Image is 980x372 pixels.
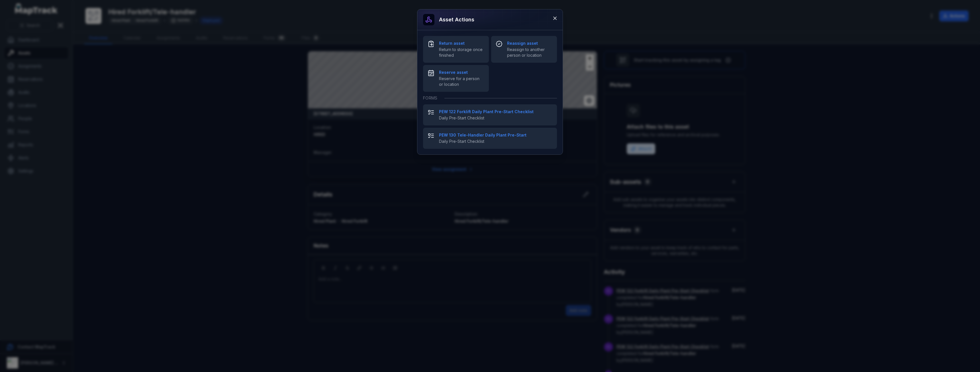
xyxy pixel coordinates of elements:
[439,109,552,115] strong: PEW 122 Forklift Daily Plant Pre-Start Checklist
[423,104,557,125] button: PEW 122 Forklift Daily Plant Pre-Start ChecklistDaily Pre-Start Checklist
[423,65,489,92] button: Reserve assetReserve for a person or location
[439,139,552,144] span: Daily Pre-Start Checklist
[507,40,552,46] strong: Reassign asset
[439,47,484,58] span: Return to storage once finished
[439,40,484,46] strong: Return asset
[507,47,552,58] span: Reassign to another person or location
[423,92,557,104] div: Forms
[439,16,474,24] h3: Asset actions
[439,132,552,138] strong: PEW 130 Tele-Handler Daily Plant Pre-Start
[423,128,557,149] button: PEW 130 Tele-Handler Daily Plant Pre-StartDaily Pre-Start Checklist
[491,36,557,63] button: Reassign assetReassign to another person or location
[423,36,489,63] button: Return assetReturn to storage once finished
[439,76,484,87] span: Reserve for a person or location
[439,115,552,121] span: Daily Pre-Start Checklist
[439,70,484,75] strong: Reserve asset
